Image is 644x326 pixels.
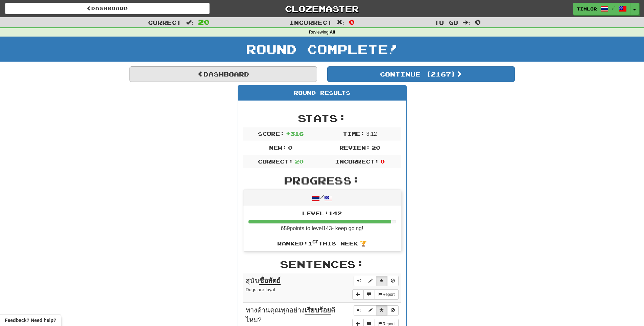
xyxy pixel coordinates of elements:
span: Time: [343,130,365,137]
span: 20 [295,158,304,165]
div: More sentence controls [352,289,398,300]
a: Dashboard [129,66,317,82]
div: / [243,190,401,206]
button: Toggle favorite [376,305,387,316]
button: Edit sentence [365,305,376,316]
span: 20 [372,144,380,151]
span: : [337,20,344,25]
button: Edit sentence [365,276,376,286]
div: Sentence controls [354,305,399,316]
span: : [463,20,470,25]
div: Sentence controls [354,276,399,286]
span: Incorrect: [335,158,379,165]
a: timlor / [573,3,630,15]
h1: Round Complete! [2,42,642,56]
u: เรียบร้อย [305,306,331,314]
span: / [612,5,615,10]
span: 🏆 [360,241,367,246]
span: 3 : 12 [366,131,377,137]
button: Continue (2167) [327,66,515,82]
h2: Progress: [243,175,401,186]
div: Round Results [238,86,406,101]
span: Ranked: 1 this week [277,240,358,246]
span: : [186,20,193,25]
span: Incorrect [289,19,332,26]
button: Toggle ignore [387,276,399,286]
span: New: [269,144,287,151]
span: ทางด้านคุณทุกอย่าง ดีไหม? [246,306,335,324]
a: Clozemaster [220,3,424,15]
span: Level: 142 [302,210,342,216]
span: timlor [577,6,597,12]
span: 0 [349,18,355,26]
u: ซื่อสัตย์ [259,277,281,285]
span: Correct: [258,158,293,165]
button: Play sentence audio [354,305,365,316]
span: Correct [148,19,181,26]
span: 0 [475,18,481,26]
span: + 316 [286,130,304,137]
span: Score: [258,130,284,137]
button: Toggle favorite [376,276,387,286]
sup: st [312,239,318,244]
span: Review: [339,144,370,151]
button: Add sentence to collection [352,289,364,300]
span: 0 [288,144,292,151]
button: Play sentence audio [354,276,365,286]
li: 659 points to level 143 - keep going! [243,206,401,237]
a: Dashboard [5,3,210,14]
span: 0 [380,158,385,165]
strong: All [330,30,335,35]
button: Report [375,289,398,300]
h2: Stats: [243,112,401,124]
span: สุนัข [246,277,281,285]
span: Open feedback widget [5,317,56,324]
button: Toggle ignore [387,305,399,316]
small: Dogs are loyal [246,287,275,292]
span: 20 [198,18,210,26]
span: To go [434,19,458,26]
h2: Sentences: [243,258,401,269]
